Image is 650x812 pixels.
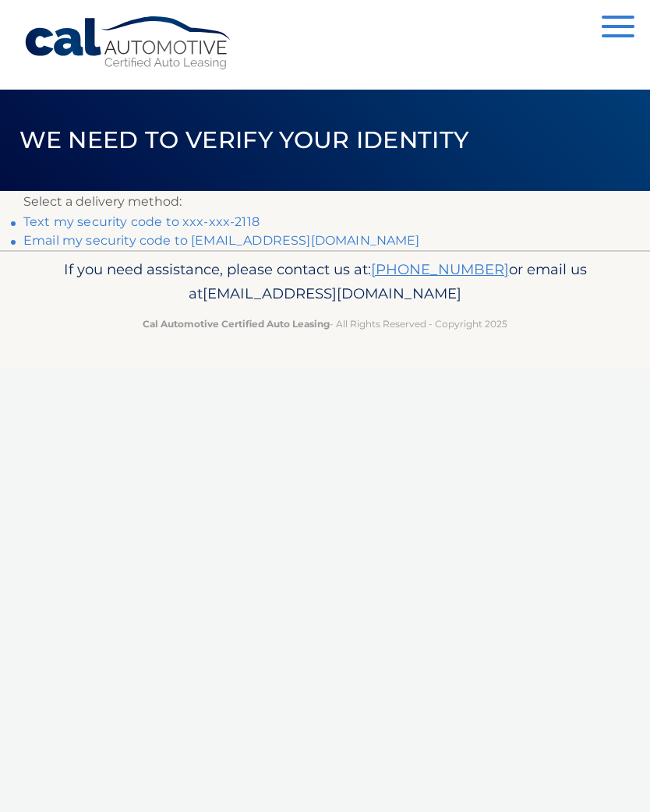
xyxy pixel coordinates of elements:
a: Cal Automotive [23,16,234,71]
button: Menu [602,16,634,41]
p: - All Rights Reserved - Copyright 2025 [23,316,627,332]
p: Select a delivery method: [23,191,627,213]
strong: Cal Automotive Certified Auto Leasing [143,318,330,330]
a: Text my security code to xxx-xxx-2118 [23,214,260,229]
a: [PHONE_NUMBER] [371,260,509,278]
span: [EMAIL_ADDRESS][DOMAIN_NAME] [203,284,461,302]
a: Email my security code to [EMAIL_ADDRESS][DOMAIN_NAME] [23,233,420,248]
span: We need to verify your identity [19,125,469,154]
p: If you need assistance, please contact us at: or email us at [23,257,627,307]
